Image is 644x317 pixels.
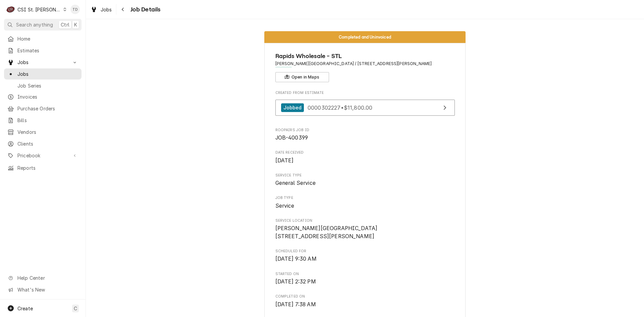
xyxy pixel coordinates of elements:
[74,305,77,312] span: C
[70,5,80,14] div: Tim Devereux's Avatar
[275,294,455,308] div: Completed On
[281,103,304,112] div: Jobbed
[275,218,455,223] span: Service Location
[4,150,82,161] a: Go to Pricebook
[275,180,316,186] span: General Service
[275,72,329,82] button: Open in Maps
[17,59,68,66] span: Jobs
[17,105,78,112] span: Purchase Orders
[275,294,455,299] span: Completed On
[275,249,455,263] div: Scheduled For
[339,35,391,39] span: Completed and Uninvoiced
[4,115,82,126] a: Bills
[275,218,455,241] div: Service Location
[16,21,53,28] span: Search anything
[17,117,78,124] span: Bills
[275,134,455,142] span: Roopairs Job ID
[4,103,82,114] a: Purchase Orders
[275,173,455,178] span: Service Type
[275,150,455,155] span: Date Received
[17,70,78,77] span: Jobs
[61,21,69,28] span: Ctrl
[275,278,455,286] span: Started On
[17,128,78,136] span: Vendors
[17,93,78,100] span: Invoices
[17,306,33,311] span: Create
[275,157,455,165] span: Date Received
[275,157,294,164] span: [DATE]
[17,164,78,171] span: Reports
[4,19,82,31] button: Search anythingCtrlK
[275,225,378,240] span: [PERSON_NAME][GEOGRAPHIC_DATA] [STREET_ADDRESS][PERSON_NAME]
[4,284,82,295] a: Go to What's New
[275,255,455,263] span: Scheduled For
[275,61,455,67] span: Address
[275,195,455,210] div: Job Type
[275,52,455,82] div: Client Information
[275,301,455,309] span: Completed On
[4,126,82,138] a: Vendors
[17,274,77,281] span: Help Center
[275,127,455,133] span: Roopairs Job ID
[17,6,61,13] div: CSI St. [PERSON_NAME]
[128,5,161,14] span: Job Details
[275,127,455,142] div: Roopairs Job ID
[275,301,316,308] span: [DATE] 7:38 AM
[6,5,15,14] div: CSI St. Louis's Avatar
[275,203,294,209] span: Service
[118,4,128,15] button: Navigate back
[70,5,80,14] div: TD
[275,135,308,141] span: JOB-400399
[88,4,115,15] a: Jobs
[4,45,82,56] a: Estimates
[264,31,466,43] div: Status
[17,140,78,147] span: Clients
[275,90,455,96] span: Created From Estimate
[275,100,455,116] a: View Estimate
[4,91,82,102] a: Invoices
[4,272,82,283] a: Go to Help Center
[275,173,455,187] div: Service Type
[275,256,317,262] span: [DATE] 9:30 AM
[275,52,455,61] span: Name
[4,80,82,91] a: Job Series
[6,5,15,14] div: C
[275,179,455,187] span: Service Type
[275,249,455,254] span: Scheduled For
[275,150,455,164] div: Date Received
[275,271,455,277] span: Started On
[17,286,77,293] span: What's New
[275,271,455,286] div: Started On
[17,35,78,42] span: Home
[308,104,372,111] span: 0000302227 • $11,800.00
[4,162,82,173] a: Reports
[17,47,78,54] span: Estimates
[4,57,82,68] a: Go to Jobs
[4,138,82,149] a: Clients
[275,278,316,285] span: [DATE] 2:32 PM
[74,21,77,28] span: K
[17,82,78,89] span: Job Series
[275,202,455,210] span: Job Type
[17,152,68,159] span: Pricebook
[101,6,112,13] span: Jobs
[275,224,455,240] span: Service Location
[4,68,82,80] a: Jobs
[275,195,455,201] span: Job Type
[4,33,82,44] a: Home
[275,90,455,119] div: Created From Estimate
